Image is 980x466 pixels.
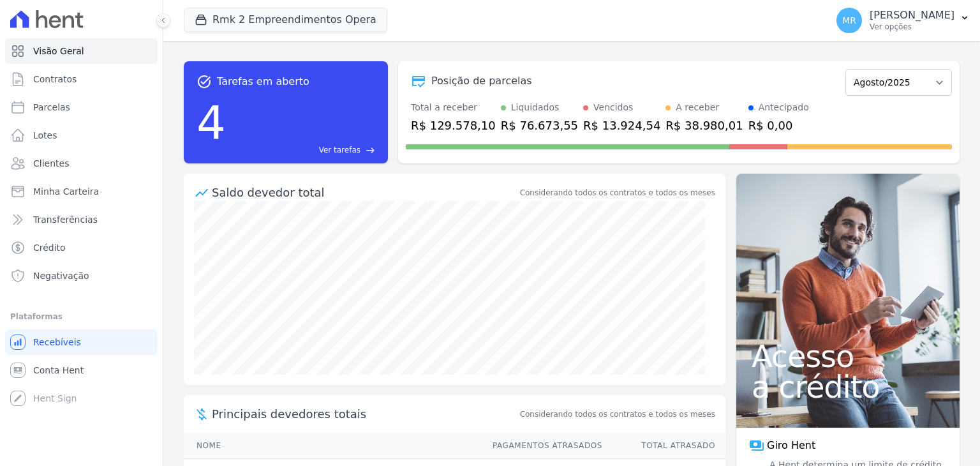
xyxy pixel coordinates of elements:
[767,438,815,453] span: Giro Hent
[480,433,603,459] th: Pagamentos Atrasados
[520,187,715,199] div: Considerando todos os contratos e todos os meses
[33,101,70,114] span: Parcelas
[759,101,809,114] div: Antecipado
[5,235,158,260] a: Crédito
[197,74,212,89] span: task_alt
[366,146,375,155] span: east
[5,66,158,92] a: Contratos
[212,405,517,423] span: Principais devedores totais
[184,8,387,32] button: Rmk 2 Empreendimentos Opera
[33,185,99,198] span: Minha Carteira
[842,16,856,25] span: MR
[520,409,715,420] span: Considerando todos os contratos e todos os meses
[603,433,725,459] th: Total Atrasado
[217,74,309,89] span: Tarefas em aberto
[33,45,84,57] span: Visão Geral
[5,329,158,355] a: Recebíveis
[826,3,980,38] button: MR [PERSON_NAME] Ver opções
[411,101,496,114] div: Total a receber
[10,309,152,324] div: Plataformas
[33,73,77,86] span: Contratos
[5,357,158,383] a: Conta Hent
[411,117,496,134] div: R$ 129.578,10
[33,213,98,226] span: Transferências
[33,269,89,282] span: Negativação
[5,123,158,148] a: Lotes
[33,336,81,349] span: Recebíveis
[870,9,954,22] p: [PERSON_NAME]
[748,117,809,134] div: R$ 0,00
[197,89,226,156] div: 4
[5,151,158,176] a: Clientes
[5,207,158,232] a: Transferências
[5,94,158,120] a: Parcelas
[752,341,944,372] span: Acesso
[593,101,633,114] div: Vencidos
[583,117,660,134] div: R$ 13.924,54
[5,263,158,289] a: Negativação
[676,101,719,114] div: A receber
[33,129,57,142] span: Lotes
[319,144,360,156] span: Ver tarefas
[184,433,480,459] th: Nome
[33,241,66,254] span: Crédito
[33,157,69,170] span: Clientes
[5,38,158,64] a: Visão Geral
[501,117,578,134] div: R$ 76.673,55
[231,144,375,156] a: Ver tarefas east
[752,372,944,402] span: a crédito
[511,101,560,114] div: Liquidados
[665,117,743,134] div: R$ 38.980,01
[870,22,954,32] p: Ver opções
[212,184,517,201] div: Saldo devedor total
[5,179,158,204] a: Minha Carteira
[431,73,532,89] div: Posição de parcelas
[33,364,84,377] span: Conta Hent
